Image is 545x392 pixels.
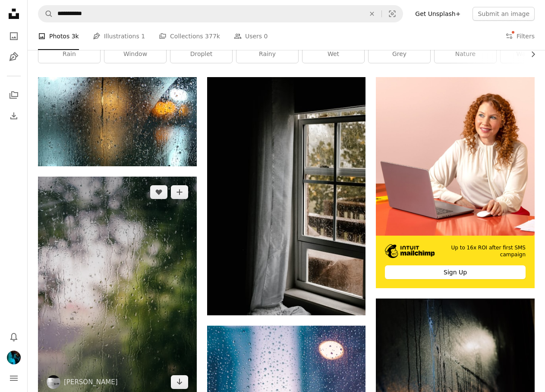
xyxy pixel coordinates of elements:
[207,192,366,200] a: water dew on clear glass sliding window during daytime
[505,22,535,50] button: Filters
[104,46,166,63] a: window
[170,46,232,63] a: droplet
[7,351,21,364] img: Avatar of user Christian Barnard
[5,5,22,24] a: Home — Unsplash
[171,185,188,199] button: Add to Collection
[150,185,167,199] button: Like
[38,283,197,291] a: water droplets on glass window
[447,244,526,259] span: Up to 16x ROI after first SMS campaign
[38,118,197,125] a: a wet window with a traffic light on it
[385,265,526,279] div: Sign Up
[236,46,298,63] a: rainy
[362,6,381,22] button: Clear
[159,22,220,50] a: Collections 377k
[47,375,60,389] img: Go to Xianyu hao's profile
[38,6,53,22] button: Search Unsplash
[5,48,22,65] a: Illustrations
[93,22,145,50] a: Illustrations 1
[5,328,22,345] button: Notifications
[410,7,466,21] a: Get Unsplash+
[234,22,268,50] a: Users 0
[205,31,220,41] span: 377k
[207,77,366,315] img: water dew on clear glass sliding window during daytime
[376,77,535,288] a: Up to 16x ROI after first SMS campaignSign Up
[64,378,118,386] a: [PERSON_NAME]
[38,5,403,22] form: Find visuals sitewide
[369,46,430,63] a: grey
[473,7,535,21] button: Submit an image
[5,28,22,45] a: Photos
[385,244,435,258] img: file-1690386555781-336d1949dad1image
[382,6,403,22] button: Visual search
[171,375,188,389] a: Download
[5,349,22,366] button: Profile
[376,77,535,235] img: file-1722962837469-d5d3a3dee0c7image
[5,87,22,104] a: Collections
[5,107,22,124] a: Download History
[5,370,22,387] button: Menu
[141,31,145,41] span: 1
[525,46,535,63] button: scroll list to the right
[264,31,268,41] span: 0
[302,46,364,63] a: wet
[435,46,496,63] a: nature
[38,46,100,63] a: rain
[38,77,197,166] img: a wet window with a traffic light on it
